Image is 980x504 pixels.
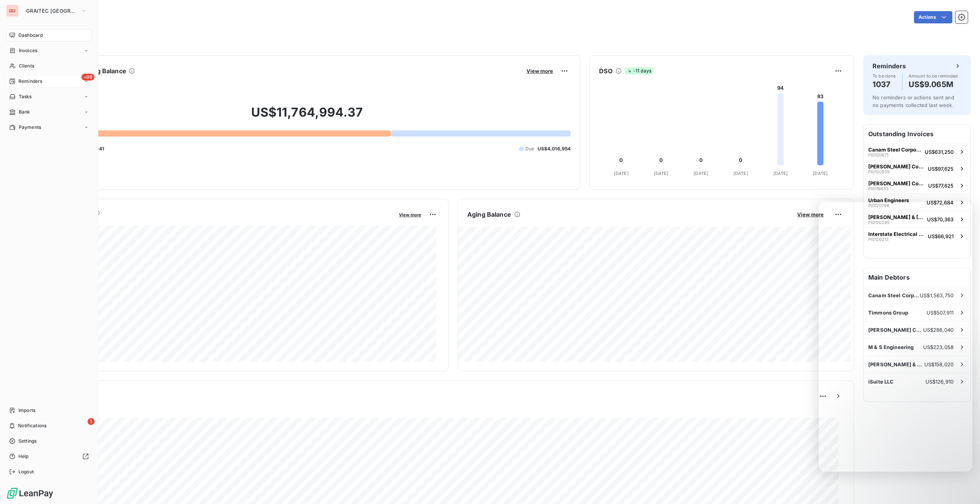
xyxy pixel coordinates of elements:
[733,171,748,176] tspan: [DATE]
[868,147,922,153] span: Canam Steel Corporation ([GEOGRAPHIC_DATA])
[868,170,890,174] span: PI0120559
[88,418,94,425] span: 1
[909,74,958,78] span: Amount to be reminded
[864,160,970,177] button: [PERSON_NAME] ConstructionPI0120559US$97,625
[6,487,54,499] img: Logo LeanPay
[19,124,41,131] span: Payments
[868,153,888,157] span: PI0120671
[524,68,555,74] button: View more
[18,407,35,414] span: Imports
[19,63,34,69] span: Clients
[19,109,30,115] span: Bank
[467,210,511,219] h6: Aging Balance
[18,438,36,445] span: Settings
[864,194,970,211] button: Urban EngineersPI0120766US$72,684
[795,211,826,218] button: View more
[18,468,34,475] span: Logout
[525,145,534,152] span: Due
[925,149,954,155] span: US$631,250
[868,186,889,191] span: PI0119833
[526,68,553,74] span: View more
[6,5,18,17] div: GU
[19,47,37,54] span: Invoices
[864,177,970,194] button: [PERSON_NAME] ConstructionPI0119833US$77,625
[954,478,972,496] iframe: Intercom live chat
[19,93,32,100] span: Tasks
[538,145,571,152] span: US$4,016,954
[868,197,909,203] span: Urban Engineers
[599,66,612,76] h6: DSO
[399,212,421,217] span: View more
[614,171,629,176] tspan: [DATE]
[928,166,954,172] span: US$97,625
[18,453,29,460] span: Help
[43,105,571,128] h2: US$11,764,994.37
[81,74,94,81] span: +99
[868,180,925,186] span: [PERSON_NAME] Construction
[6,450,92,463] a: Help
[18,78,42,85] span: Reminders
[18,32,43,39] span: Dashboard
[26,8,78,14] span: GRAITEC [GEOGRAPHIC_DATA]
[927,199,954,206] span: US$72,684
[43,217,394,226] span: Monthly Revenue
[872,74,896,78] span: To be done
[868,163,925,170] span: [PERSON_NAME] Construction
[797,211,824,217] span: View more
[864,143,970,160] button: Canam Steel Corporation ([GEOGRAPHIC_DATA])PI0120671US$631,250
[872,78,896,91] h4: 1037
[397,211,424,218] button: View more
[773,171,788,176] tspan: [DATE]
[864,125,970,143] h6: Outstanding Invoices
[914,11,952,23] button: Actions
[872,94,954,108] span: No reminders or actions sent and no payments collected last week.
[694,171,709,176] tspan: [DATE]
[819,202,972,472] iframe: Intercom live chat
[625,68,654,74] span: -11 days
[813,171,828,176] tspan: [DATE]
[18,422,46,429] span: Notifications
[928,183,954,189] span: US$77,625
[654,171,669,176] tspan: [DATE]
[872,61,906,71] h6: Reminders
[909,78,958,91] h4: US$9.065M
